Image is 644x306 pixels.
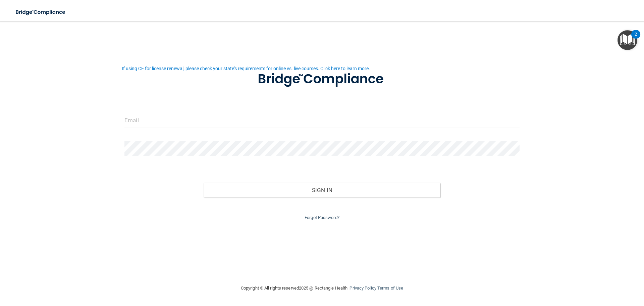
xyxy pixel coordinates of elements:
a: Forgot Password? [305,215,339,220]
button: If using CE for license renewal, please check your state's requirements for online vs. live cours... [121,65,371,72]
img: bridge_compliance_login_screen.278c3ca4.svg [244,62,400,97]
div: If using CE for license renewal, please check your state's requirements for online vs. live cours... [122,66,370,71]
a: Terms of Use [377,286,403,291]
a: Privacy Policy [350,286,376,291]
div: Copyright © All rights reserved 2025 @ Rectangle Health | | [200,277,444,299]
button: Open Resource Center, 2 new notifications [618,30,637,50]
button: Sign In [204,183,441,198]
div: 2 [635,34,637,43]
img: bridge_compliance_login_screen.278c3ca4.svg [10,5,72,19]
input: Email [124,113,520,128]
